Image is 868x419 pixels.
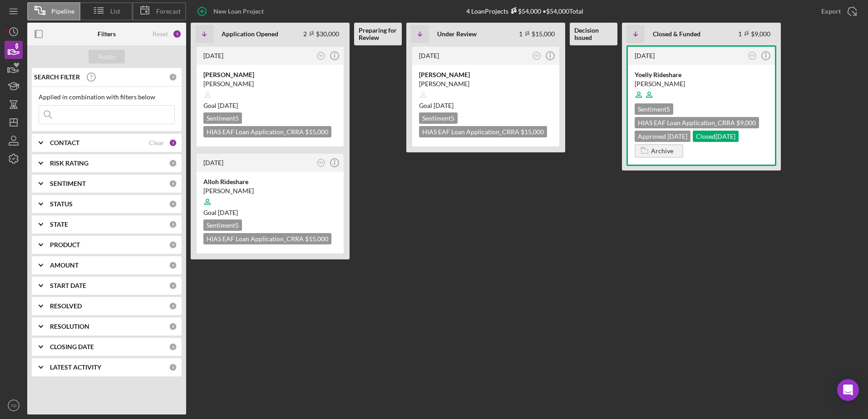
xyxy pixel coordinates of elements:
[110,8,120,15] span: List
[50,323,89,330] b: RESOLUTION
[635,131,690,142] div: Approved [DATE]
[746,50,759,62] button: NN
[169,282,177,290] div: 0
[222,30,278,38] b: Application Opened
[437,30,477,38] b: Under Review
[534,54,539,57] text: NN
[50,364,101,371] b: LATEST ACTIVITY
[50,180,86,187] b: SENTIMENT
[419,52,439,59] time: 2025-08-13 16:56
[203,52,223,59] time: 2025-08-14 16:20
[213,2,264,20] div: New Loan Project
[50,160,89,167] b: RISK RATING
[169,241,177,249] div: 0
[203,219,242,231] div: Sentiment 5
[653,30,700,38] b: Closed & Funded
[434,102,454,109] time: 10/12/2025
[39,93,175,101] div: Applied in combination with filters below
[50,221,68,228] b: STATE
[203,79,337,88] div: [PERSON_NAME]
[315,157,327,169] button: NN
[837,379,859,401] div: Open Intercom Messenger
[203,233,331,244] div: HIAS EAF Loan Application_CRRA
[812,2,863,20] button: Export
[169,159,177,167] div: 0
[149,139,164,146] div: Clear
[169,302,177,310] div: 0
[419,112,458,124] div: Sentiment 5
[466,7,583,15] div: 4 Loan Projects • $54,000 Total
[203,112,242,124] div: Sentiment 5
[169,139,177,147] div: 1
[50,241,80,248] b: PRODUCT
[635,144,683,158] button: Archive
[169,220,177,229] div: 0
[169,73,177,81] div: 0
[411,45,561,148] a: [DATE]NN[PERSON_NAME][PERSON_NAME]Goal [DATE]Sentiment5HIAS EAF Loan Application_CRRA $15,000
[574,27,613,41] b: Decision Issued
[191,2,273,20] button: New Loan Project
[169,343,177,351] div: 0
[359,27,397,41] b: Preparing for Review
[508,7,541,15] div: $54,000
[5,396,23,414] button: TD
[626,45,776,166] a: [DATE]NNYoelly Rideshare[PERSON_NAME]Sentiment5HIAS EAF Loan Application_CRRA $9,000Approved [DAT...
[635,52,655,59] time: 2025-08-05 22:35
[319,161,323,164] text: NN
[98,30,116,38] b: Filters
[173,29,182,39] div: 1
[303,30,339,38] div: 2 $30,000
[50,282,86,289] b: START DATE
[419,70,552,79] div: [PERSON_NAME]
[218,102,238,109] time: 10/13/2025
[156,8,181,15] span: Forecast
[738,30,770,38] div: 1 $9,000
[821,2,841,20] div: Export
[169,180,177,188] div: 0
[750,54,755,57] text: NN
[651,144,673,158] div: Archive
[50,302,82,310] b: RESOLVED
[11,403,17,408] text: TD
[419,126,547,137] div: HIAS EAF Loan Application_CRRA
[153,30,168,38] div: Reset
[203,126,331,137] div: HIAS EAF Loan Application_CRRA
[531,50,543,62] button: NN
[50,200,73,208] b: STATUS
[419,79,552,88] div: [PERSON_NAME]
[521,128,544,136] span: $15,000
[315,50,327,62] button: NN
[203,102,238,109] span: Goal
[50,139,79,146] b: CONTACT
[169,322,177,331] div: 0
[203,186,337,195] div: [PERSON_NAME]
[305,235,328,243] span: $15,000
[169,261,177,269] div: 0
[635,70,768,79] div: Yoelly Rideshare
[203,177,337,186] div: Alloh Rideshare
[635,117,759,128] div: HIAS EAF Loan Application_CRRA $9,000
[305,128,328,136] span: $15,000
[169,363,177,371] div: 0
[50,343,94,351] b: CLOSING DATE
[419,102,454,109] span: Goal
[635,103,673,115] div: Sentiment 5
[203,159,223,166] time: 2025-07-07 18:20
[203,209,238,216] span: Goal
[218,209,238,216] time: 09/05/2025
[169,200,177,208] div: 0
[195,152,345,255] a: [DATE]NNAlloh Rideshare[PERSON_NAME]Goal [DATE]Sentiment5HIAS EAF Loan Application_CRRA $15,000
[693,131,739,142] div: Closed [DATE]
[50,262,79,269] b: AMOUNT
[51,8,74,15] span: Pipeline
[99,50,115,63] div: Apply
[89,50,125,63] button: Apply
[635,79,768,88] div: [PERSON_NAME]
[519,30,555,38] div: 1 $15,000
[319,54,323,57] text: NN
[195,45,345,148] a: [DATE]NN[PERSON_NAME][PERSON_NAME]Goal [DATE]Sentiment5HIAS EAF Loan Application_CRRA $15,000
[34,73,80,81] b: SEARCH FILTER
[203,70,337,79] div: [PERSON_NAME]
